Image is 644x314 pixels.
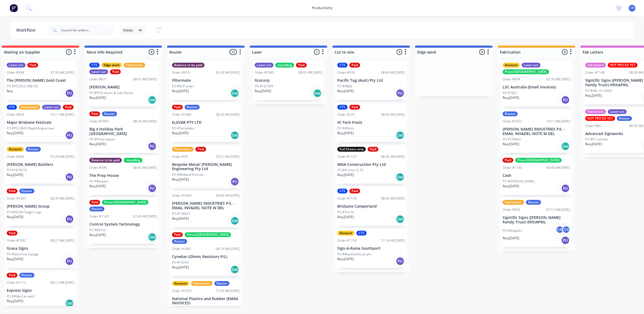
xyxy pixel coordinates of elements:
div: PU [65,89,74,98]
div: PaidRouterOrder #109308:26 AM [DATE]Big 4 Holiday Park [GEOGRAPHIC_DATA]PO #Proto spacerReq.[DATE]PU [87,109,159,153]
div: 09:40 AM [DATE] [216,193,240,198]
div: Order #549 [7,70,24,75]
p: Req. [DATE] [172,216,189,221]
div: Laser cut [7,63,25,68]
div: Router [89,207,104,211]
div: Balance to be paid [89,158,122,163]
p: Grocorp [255,78,322,83]
div: PaidOrder #109208:27 AM [DATE]Grava SignsPO #Gourmet GarageReq.[DATE]PU [5,229,76,268]
p: [PERSON_NAME] INDUSTRIES P/L - EMAIL INV&DEL NOTE W DEL [172,201,240,210]
div: 07:49 AM [DATE] [133,214,157,219]
p: Cynebar (Ohmic Resistors P/L) [172,255,240,259]
div: Account [503,63,520,68]
div: Paid [349,189,360,193]
div: 08:27 AM [DATE] [50,238,74,243]
div: Workflow [16,27,38,33]
p: Req. [DATE] [337,173,354,177]
p: PO #69155 [89,228,106,233]
div: Router [185,105,200,110]
div: 10:11 AM [DATE] [546,119,570,124]
div: Order #659 [7,112,24,117]
p: Req. [DATE] [172,131,189,136]
p: PO #Tint AC [337,210,354,215]
div: Paid [172,232,183,237]
div: Paid [7,231,17,235]
div: 08:14 AM [DATE] [216,246,240,251]
div: 08:03 AM [DATE] [298,70,322,75]
p: Signtific Signs ([PERSON_NAME] Family Trust) 09thAPRIL [503,215,570,225]
div: productivity [309,4,335,12]
p: National Plastics and Rubber (EMAIL INVOICES) [172,297,240,306]
div: PU [148,184,156,193]
div: PU [65,173,74,181]
div: Laser cut [255,63,273,68]
div: CTS [89,63,100,68]
div: FabricationPaidOrder #7607:51 AM [DATE]Bespoke Metal/ [PERSON_NAME] Engineering Pty LtdPO #Midlan... [170,145,242,189]
div: CTS [356,231,367,235]
div: moulding [124,158,142,163]
div: Press/[GEOGRAPHIC_DATA] [102,200,148,205]
div: Fab letters [585,63,606,68]
div: 07:51 AM [DATE] [216,154,240,159]
div: Order #1143 [89,214,109,219]
div: FabricationRouterOrder #95907:15 AM [DATE]Signtific Signs ([PERSON_NAME] Family Trust) 09thAPRILP... [500,198,572,247]
div: Del [230,89,239,98]
span: CR [630,6,634,10]
div: Fab letters [585,109,606,114]
div: Order #1092 [7,238,26,243]
div: PU [65,131,74,140]
div: CR [556,226,564,234]
p: Req. [DATE] [89,142,106,147]
p: Sign-A-Rama Southport [337,246,405,251]
p: [PERSON_NAME] Group [7,204,74,209]
div: Press/[GEOGRAPHIC_DATA] [503,69,549,74]
div: Order #1154 [337,238,357,243]
div: Paid [368,147,378,152]
div: RouterOrder #105210:11 AM [DATE][PERSON_NAME] INDUSTRIES P/L - EMAIL INV&DEL NOTE W DELPO #136642... [500,109,572,153]
div: PaidPress/[GEOGRAPHIC_DATA]RouterOrder #114307:49 AM [DATE]Control System TechnologyPO #69155Req.... [87,198,159,244]
p: PO #ACP order [172,84,194,89]
p: Filtermate [172,78,240,83]
p: ELEVAR PTY LTD [172,120,240,125]
p: [PERSON_NAME] Builders [7,162,74,167]
p: Req. [DATE] [89,233,106,237]
div: Paid [7,189,17,193]
div: Del [148,233,156,241]
div: Router [503,111,518,116]
div: PU [561,184,570,193]
div: Account [172,281,189,286]
div: Order #1033 [7,196,26,201]
div: CS [562,226,570,234]
div: Order #76 [172,154,188,159]
p: Grava Signs [7,246,74,251]
div: PU [230,177,239,186]
div: Del [65,299,74,308]
p: Bespoke Metal/ [PERSON_NAME] Engineering Pty Ltd [172,162,240,171]
p: PO #7651 [503,91,517,95]
div: Order #1061 [172,246,191,251]
div: Paid [296,63,307,68]
p: PO #FC Carrara [585,137,608,142]
div: Full Sheets onlyPaidOrder #112708:36 AM [DATE]MNA Construction Pty LtdPO #4.5mm CL PCReq.[DATE]Del [335,145,407,184]
p: PO #ASSAA Target rings [7,210,41,215]
div: Router [172,239,187,244]
p: Req. [DATE] [503,142,519,147]
p: PO #Templates [172,126,195,131]
div: Account [7,147,24,152]
div: Paid [7,273,17,278]
p: Big 4 Holiday Park [GEOGRAPHIC_DATA] [89,127,157,136]
div: PU [65,215,74,223]
div: Fabrication [191,281,213,286]
p: Req. [DATE] [89,95,106,100]
p: Cash [503,173,570,178]
div: Router [526,200,541,205]
div: Router [102,111,117,116]
p: [PERSON_NAME] [89,85,157,89]
p: PO #14749 [172,260,189,265]
p: PO #40mm [337,126,354,131]
div: 08:20 AM [DATE] [216,112,240,117]
p: PO #9866 [337,84,352,89]
p: PO #1674516 [7,168,27,173]
div: PU [561,236,570,245]
div: 08:26 AM [DATE] [133,119,157,124]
